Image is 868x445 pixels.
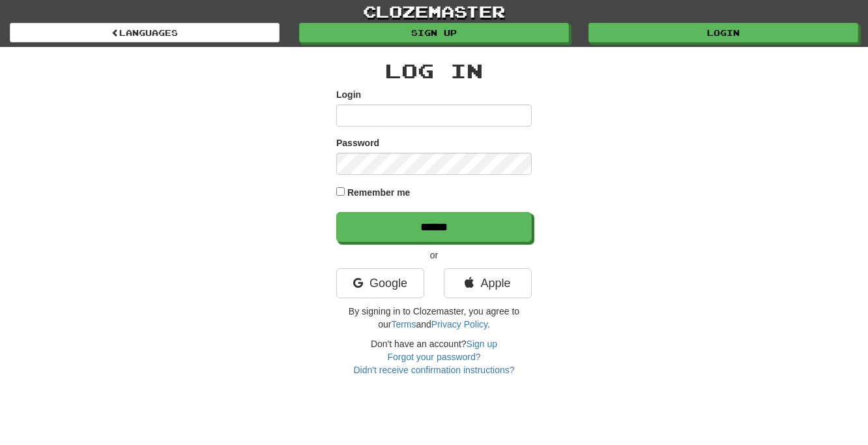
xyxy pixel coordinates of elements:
a: Languages [10,23,280,42]
label: Password [336,136,379,149]
a: Apple [444,268,532,298]
div: Don't have an account? [336,337,532,376]
a: Forgot your password? [387,352,480,362]
a: Terms [391,319,416,330]
label: Login [336,88,361,101]
label: Remember me [347,186,411,199]
a: Sign up [299,23,569,42]
a: Google [336,268,424,298]
a: Login [588,23,858,42]
p: or [336,249,532,262]
h2: Log In [336,60,532,82]
p: By signing in to Clozemaster, you agree to our and . [336,305,532,331]
a: Privacy Policy [431,319,487,330]
a: Sign up [467,339,497,349]
a: Didn't receive confirmation instructions? [353,365,514,375]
